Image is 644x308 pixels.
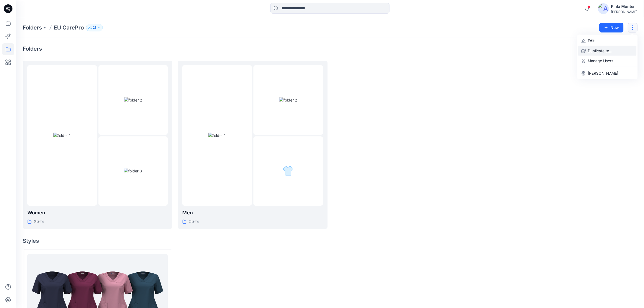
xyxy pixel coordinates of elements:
[23,61,172,229] a: folder 1folder 2folder 3Women6items
[588,58,613,64] p: Manage Users
[23,24,42,31] a: Folders
[283,165,294,176] img: folder 3
[86,24,103,31] button: 21
[611,3,637,10] div: Pihla Monter
[23,45,42,52] h4: Folders
[182,209,323,217] p: Men
[54,24,84,31] p: EU CarePro
[27,209,168,217] p: Women
[124,97,142,103] img: folder 2
[598,3,609,14] img: avatar
[34,219,44,224] p: 6 items
[611,10,637,14] div: [PERSON_NAME]
[588,70,618,76] p: [PERSON_NAME]
[279,97,297,103] img: folder 2
[53,133,71,138] img: folder 1
[189,219,199,224] p: 2 items
[124,168,142,174] img: folder 3
[588,38,595,44] p: Edit
[178,61,327,229] a: folder 1folder 2folder 3Men2items
[588,48,612,54] p: Duplicate to...
[23,238,638,244] h4: Styles
[208,133,226,138] img: folder 1
[599,23,623,32] button: New
[93,25,96,31] p: 21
